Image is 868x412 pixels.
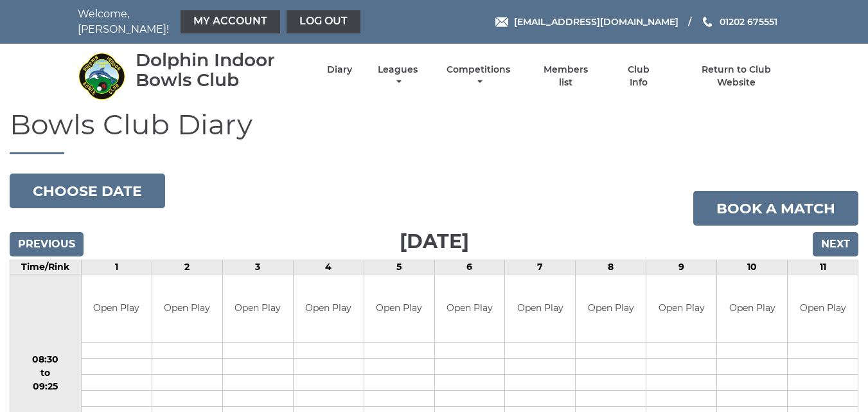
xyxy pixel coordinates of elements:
h1: Bowls Club Diary [10,109,858,154]
img: Email [495,17,508,27]
td: Open Play [717,274,787,342]
td: 11 [788,260,858,274]
td: Open Play [788,274,858,342]
a: Members list [536,64,595,89]
td: Open Play [435,274,505,342]
td: 8 [576,260,646,274]
span: 01202 675551 [720,16,777,28]
a: Competitions [444,64,514,89]
img: Dolphin Indoor Bowls Club [78,52,126,100]
td: Time/Rink [10,260,82,274]
td: Open Play [505,274,575,342]
td: Open Play [152,274,222,342]
a: My Account [181,10,280,33]
a: Log out [287,10,360,33]
td: 5 [364,260,434,274]
a: Diary [327,64,352,76]
td: Open Play [576,274,646,342]
td: Open Play [82,274,152,342]
td: 7 [505,260,576,274]
input: Previous [10,232,84,256]
a: Return to Club Website [682,64,790,89]
div: Dolphin Indoor Bowls Club [136,50,305,90]
td: Open Play [294,274,364,342]
td: 1 [81,260,152,274]
td: Open Play [646,274,716,342]
td: Open Play [364,274,434,342]
nav: Welcome, [PERSON_NAME]! [78,6,364,37]
a: Phone us 01202 675551 [701,15,777,29]
img: Phone us [703,17,712,27]
td: 4 [293,260,364,274]
td: 6 [434,260,505,274]
a: Leagues [375,64,421,89]
td: 9 [646,260,717,274]
a: Book a match [693,191,858,226]
td: 2 [152,260,222,274]
input: Next [813,232,858,256]
span: [EMAIL_ADDRESS][DOMAIN_NAME] [514,16,678,28]
td: 3 [222,260,293,274]
td: 10 [717,260,788,274]
a: Email [EMAIL_ADDRESS][DOMAIN_NAME] [495,15,678,29]
a: Club Info [618,64,660,89]
button: Choose date [10,174,165,208]
td: Open Play [223,274,293,342]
